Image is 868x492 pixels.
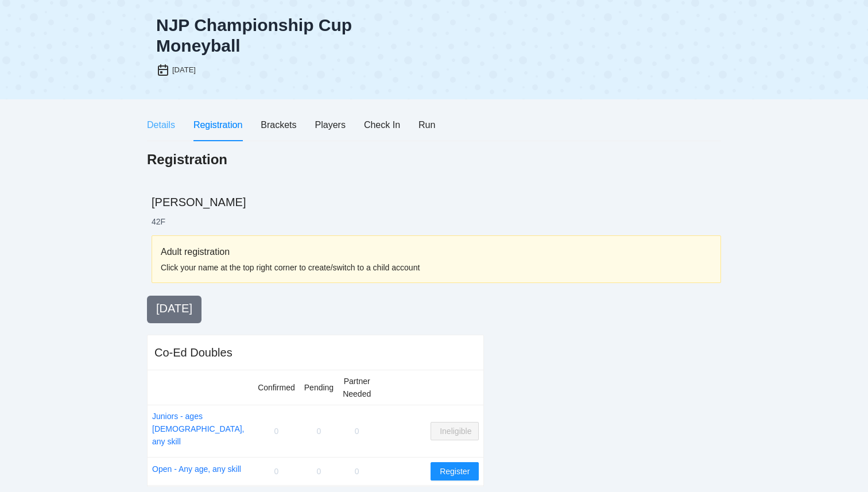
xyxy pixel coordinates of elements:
[274,427,279,436] span: 0
[440,465,470,478] span: Register
[304,381,334,394] div: Pending
[315,118,346,132] div: Players
[317,427,321,436] span: 0
[364,118,400,132] div: Check In
[147,150,227,169] h1: Registration
[156,15,425,56] div: NJP Championship Cup Moneyball
[418,118,435,132] div: Run
[261,118,296,132] div: Brackets
[355,467,359,476] span: 0
[154,344,232,361] div: Co-Ed Doubles
[152,410,249,448] a: Juniors - ages [DEMOGRAPHIC_DATA], any skill
[431,462,479,481] button: Register
[274,467,279,476] span: 0
[152,216,165,227] li: 42 F
[161,261,712,274] div: Click your name at the top right corner to create/switch to a child account
[317,467,321,476] span: 0
[343,375,371,400] div: Partner Needed
[161,245,712,259] div: Adult registration
[355,427,359,436] span: 0
[147,118,175,132] div: Details
[156,302,192,315] span: [DATE]
[258,381,295,394] div: Confirmed
[152,194,721,210] h2: [PERSON_NAME]
[431,422,479,440] button: Ineligible
[152,463,241,475] a: Open - Any age, any skill
[172,64,196,76] div: [DATE]
[193,118,242,132] div: Registration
